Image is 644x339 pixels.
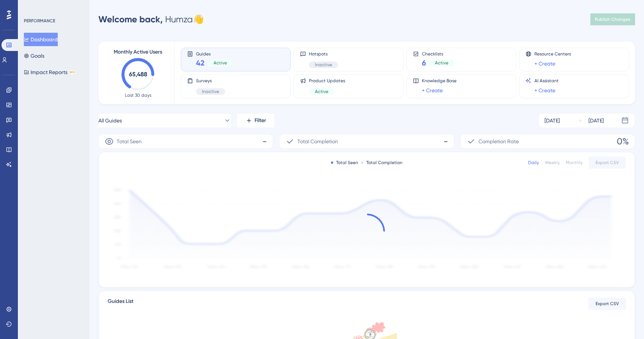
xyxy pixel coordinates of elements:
button: Export CSV [588,298,626,310]
span: Filter [255,116,266,125]
div: PERFORMANCE [24,18,55,24]
a: + Create [534,86,555,95]
div: Monthly [566,160,583,166]
span: Guides [196,51,233,56]
a: + Create [534,59,555,68]
span: Publish Changes [595,16,631,22]
span: Active [315,89,328,95]
button: Publish Changes [590,13,635,25]
button: Impact ReportsBETA [24,65,76,79]
div: [DATE] [588,116,604,125]
span: Active [214,60,227,66]
span: 0% [617,135,629,147]
div: Humza 👋 [98,13,204,25]
span: 42 [196,58,205,68]
span: Welcome back, [98,14,163,25]
span: - [443,135,448,147]
div: Daily [528,160,539,166]
span: Active [435,60,448,66]
span: Export CSV [596,160,619,166]
span: Knowledge Base [422,78,457,84]
button: All Guides [98,113,231,128]
span: All Guides [98,116,122,125]
button: Export CSV [588,157,626,169]
span: - [262,135,267,147]
div: [DATE] [544,116,560,125]
span: Inactive [315,62,332,68]
span: Checklists [422,51,454,56]
span: Surveys [196,78,225,84]
span: 6 [422,58,426,68]
div: BETA [69,70,76,74]
a: + Create [422,86,443,95]
span: Inactive [202,89,219,95]
span: Resource Centers [534,51,571,57]
span: AI Assistant [534,78,559,84]
text: 65,488 [129,71,147,78]
span: Total Completion [297,137,338,146]
button: Dashboard [24,33,58,46]
div: Weekly [545,160,560,166]
span: Hotspots [309,51,338,57]
span: Completion Rate [479,137,519,146]
span: Product Updates [309,78,345,84]
span: Export CSV [596,301,619,307]
div: Total Seen [331,160,358,166]
div: Total Completion [361,160,402,166]
span: Guides List [108,297,133,310]
span: Last 30 days [125,92,151,98]
span: Total Seen [117,137,142,146]
button: Filter [237,113,274,128]
button: Goals [24,49,44,63]
span: Monthly Active Users [114,48,162,57]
